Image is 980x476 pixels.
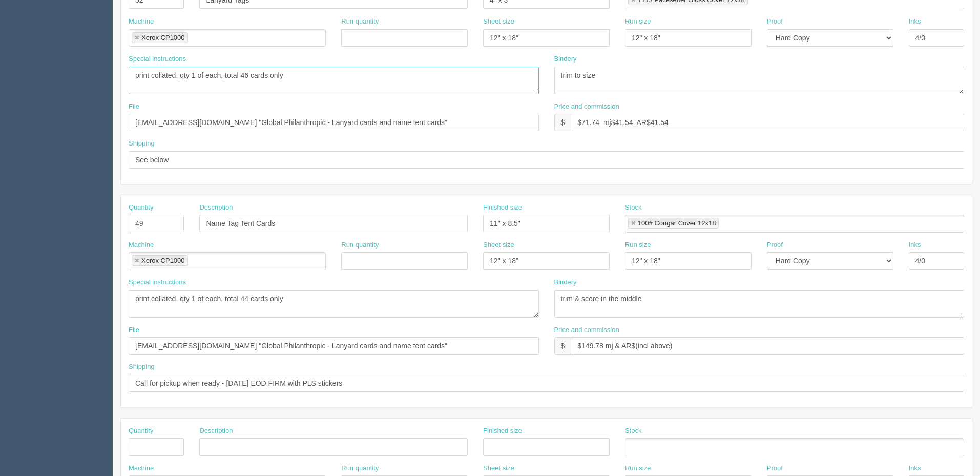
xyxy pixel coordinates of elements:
label: Run quantity [341,17,379,27]
label: Special instructions [129,54,186,64]
label: Finished size [483,426,522,436]
div: $ [554,337,571,355]
label: Bindery [554,278,577,287]
textarea: trim to size [554,67,965,94]
div: Xerox CP1000 [141,257,185,264]
label: Run quantity [341,240,379,250]
textarea: trim & score in the middle [554,290,965,318]
label: Proof [767,17,783,27]
label: Inks [909,240,921,250]
textarea: print collated, qty 1 of each, total 46 cards only [129,67,539,94]
label: Price and commission [554,325,619,335]
label: Price and commission [554,102,619,112]
label: Description [199,203,233,213]
label: Shipping [129,362,155,372]
label: Run size [625,464,651,473]
label: Stock [625,426,642,436]
label: Sheet size [483,240,514,250]
label: Run size [625,17,651,27]
div: $ [554,114,571,131]
label: Shipping [129,139,155,149]
div: Xerox CP1000 [141,34,185,41]
label: Finished size [483,203,522,213]
label: Machine [129,17,154,27]
textarea: print collated, qty 1 of each, total 44 cards only [129,290,539,318]
label: Sheet size [483,17,514,27]
label: Run quantity [341,464,379,473]
label: Machine [129,464,154,473]
div: 100# Cougar Cover 12x18 [638,220,716,226]
label: File [129,102,139,112]
label: Quantity [129,426,153,436]
label: Description [199,426,233,436]
label: File [129,325,139,335]
label: Proof [767,240,783,250]
label: Special instructions [129,278,186,287]
label: Proof [767,464,783,473]
label: Inks [909,17,921,27]
label: Sheet size [483,464,514,473]
label: Run size [625,240,651,250]
label: Inks [909,464,921,473]
label: Stock [625,203,642,213]
label: Quantity [129,203,153,213]
label: Machine [129,240,154,250]
label: Bindery [554,54,577,64]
